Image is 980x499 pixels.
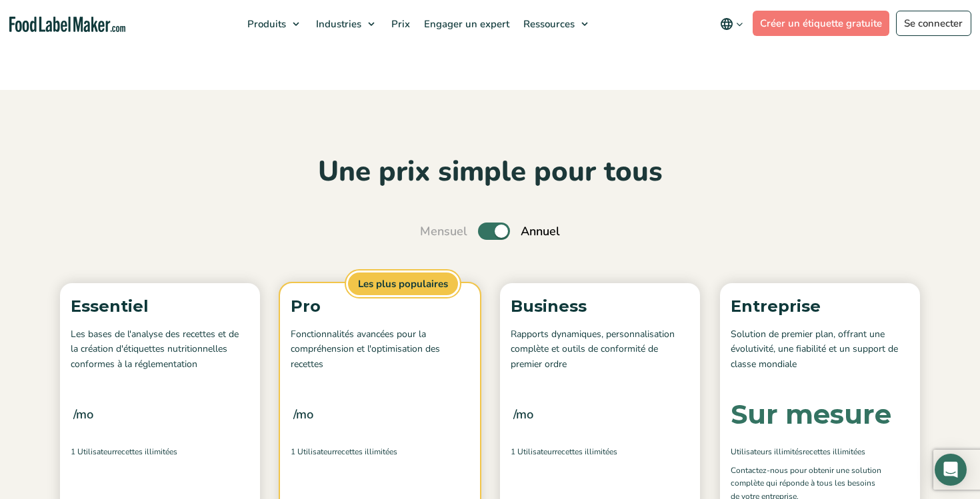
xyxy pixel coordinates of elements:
span: /mo [73,405,93,424]
span: 1 Utilisateur [71,446,115,458]
span: 1 Utilisateur [511,446,555,458]
h2: Une prix simple pour tous [53,154,927,191]
span: Ressources [519,17,576,31]
p: Entreprise [731,294,909,319]
span: Industries [312,17,363,31]
p: Solution de premier plan, offrant une évolutivité, une fiabilité et un support de classe mondiale [731,327,909,372]
span: Les plus populaires [346,270,460,298]
span: 1 Utilisateur [291,446,335,458]
span: Mensuel [420,223,467,241]
p: Fonctionnalités avancées pour la compréhension et l'optimisation des recettes [291,327,469,372]
span: Recettes illimitées [555,446,617,458]
div: Open Intercom Messenger [935,454,967,486]
span: Engager un expert [420,17,511,31]
a: Créer un étiquette gratuite [753,11,890,36]
span: /mo [293,405,313,424]
span: Recettes illimitées [115,446,177,458]
p: Business [511,294,689,319]
span: Recettes illimitées [335,446,397,458]
span: Annuel [521,223,560,241]
div: Sur mesure [731,401,891,428]
label: Toggle [478,223,510,240]
p: Rapports dynamiques, personnalisation complète et outils de conformité de premier ordre [511,327,689,372]
span: Produits [243,17,287,31]
a: Se connecter [896,11,971,36]
span: Recettes illimitées [803,446,865,458]
p: Les bases de l'analyse des recettes et de la création d'étiquettes nutritionnelles conformes à la... [71,327,249,372]
p: Essentiel [71,294,249,319]
span: Utilisateurs illimités [731,446,803,458]
span: /mo [513,405,533,424]
p: Pro [291,294,469,319]
span: Prix [387,17,411,31]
